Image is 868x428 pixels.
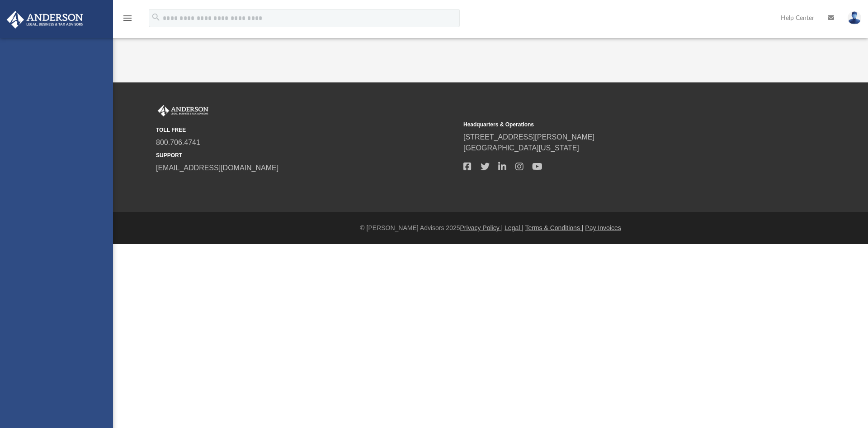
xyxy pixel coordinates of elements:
div: © [PERSON_NAME] Advisors 2025 [113,223,868,233]
small: TOLL FREE [156,126,457,134]
img: User Pic [848,11,861,24]
a: 800.706.4741 [156,139,200,146]
img: Anderson Advisors Platinum Portal [156,105,210,117]
a: menu [122,17,133,24]
a: [EMAIL_ADDRESS][DOMAIN_NAME] [156,164,278,172]
a: Terms & Conditions | [525,224,584,231]
a: Privacy Policy | [460,224,503,231]
i: search [151,12,161,22]
a: [GEOGRAPHIC_DATA][US_STATE] [463,144,579,152]
a: Legal | [505,224,524,231]
a: [STREET_ADDRESS][PERSON_NAME] [463,133,594,141]
a: Pay Invoices [585,224,621,231]
small: SUPPORT [156,151,457,159]
small: Headquarters & Operations [463,120,764,129]
img: Anderson Advisors Platinum Portal [4,11,86,29]
i: menu [122,13,133,24]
